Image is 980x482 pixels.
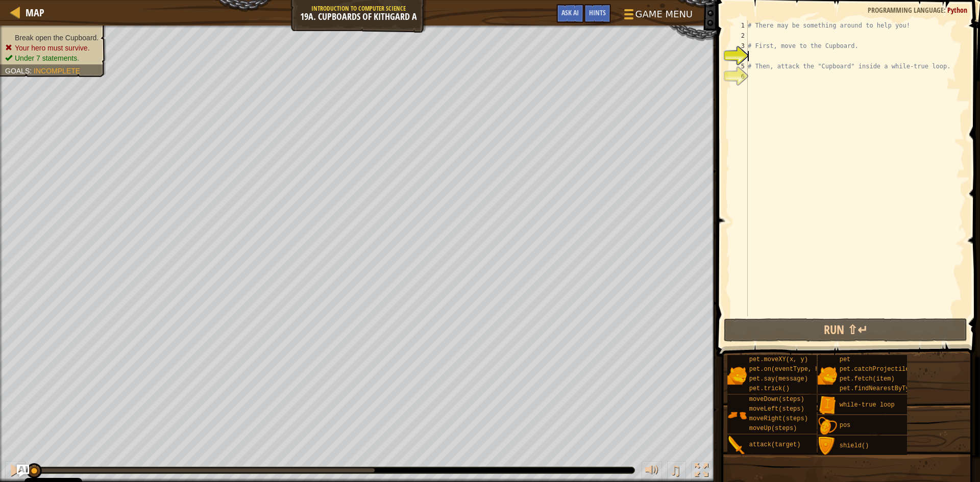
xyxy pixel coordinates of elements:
[727,405,747,425] img: portrait.png
[731,71,748,82] div: 6
[840,422,851,429] span: pos
[556,4,584,23] button: Ask AI
[818,396,837,415] img: portrait.png
[5,67,30,75] span: Goals
[818,437,837,456] img: portrait.png
[20,6,44,19] a: Map
[749,366,845,373] span: pet.on(eventType, handler)
[731,41,748,51] div: 3
[749,375,808,383] span: pet.say(message)
[15,34,99,42] span: Break open the Cupboard.
[642,461,662,482] button: Adjust volume
[15,44,90,52] span: Your hero must survive.
[691,461,712,482] button: Toggle fullscreen
[26,6,44,19] span: Map
[561,8,579,17] span: Ask AI
[589,8,606,17] span: Hints
[616,4,699,28] button: Game Menu
[34,67,80,75] span: Incomplete
[727,366,747,385] img: portrait.png
[749,385,790,392] span: pet.trick()
[5,461,26,482] button: Ctrl + P: Pause
[731,31,748,41] div: 2
[15,54,79,62] span: Under 7 statements.
[727,436,747,455] img: portrait.png
[840,385,939,392] span: pet.findNearestByType(type)
[30,67,34,75] span: :
[749,415,808,422] span: moveRight(steps)
[840,366,935,373] span: pet.catchProjectile(arrow)
[669,463,681,478] span: ♫
[818,366,837,385] img: portrait.png
[749,396,804,403] span: moveDown(steps)
[5,33,99,43] li: Break open the Cupboard.
[749,425,797,432] span: moveUp(steps)
[840,356,851,363] span: pet
[840,442,869,449] span: shield()
[731,51,748,61] div: 4
[840,375,895,383] span: pet.fetch(item)
[749,356,808,363] span: pet.moveXY(x, y)
[868,5,944,15] span: Programming language
[5,43,99,53] li: Your hero must survive.
[818,416,837,436] img: portrait.png
[667,461,686,482] button: ♫
[749,441,801,448] span: attack(target)
[840,401,895,409] span: while-true loop
[749,405,804,413] span: moveLeft(steps)
[944,5,947,15] span: :
[724,318,967,342] button: Run ⇧↵
[5,53,99,63] li: Under 7 statements.
[947,5,967,15] span: Python
[635,8,693,21] span: Game Menu
[17,465,29,477] button: Ask AI
[731,61,748,71] div: 5
[731,20,748,31] div: 1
